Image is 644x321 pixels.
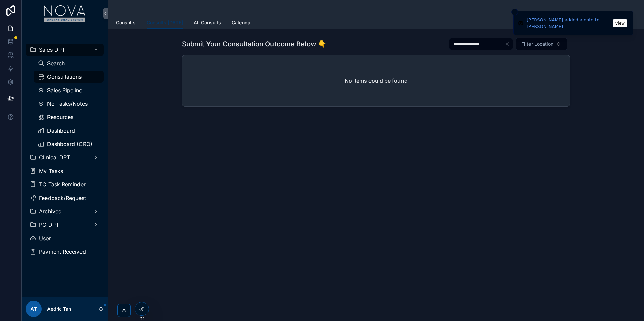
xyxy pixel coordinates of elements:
[527,16,611,30] div: [PERSON_NAME] added a note to [PERSON_NAME]
[34,111,104,123] a: Resources
[39,222,59,227] span: PC DPT
[39,155,70,160] span: Clinical DPT
[26,219,104,231] a: PC DPT
[34,84,104,96] a: Sales Pipeline
[613,19,627,27] button: View
[39,236,51,241] span: User
[345,77,408,85] h2: No items could be found
[26,192,104,204] a: Feedback/Request
[116,16,136,30] a: Consults
[34,98,104,110] a: No Tasks/Notes
[47,74,82,79] span: Consultations
[39,209,62,214] span: Archived
[511,9,518,15] button: Close toast
[47,128,75,133] span: Dashboard
[30,305,37,313] span: AT
[47,101,88,106] span: No Tasks/Notes
[44,5,86,22] img: App logo
[39,168,63,174] span: My Tasks
[47,87,82,93] span: Sales Pipeline
[26,246,104,258] a: Payment Received
[116,19,136,26] span: Consults
[26,205,104,217] a: Archived
[26,232,104,244] a: User
[34,124,104,137] a: Dashboard
[505,41,513,47] button: Clear
[47,61,65,66] span: Search
[34,57,104,69] a: Search
[518,19,523,27] img: Notification icon
[47,141,92,147] span: Dashboard (CRO)
[39,47,65,52] span: Sales DPT
[26,151,104,164] a: Clinical DPT
[47,114,73,120] span: Resources
[26,165,104,177] a: My Tasks
[232,19,252,26] span: Calendar
[34,71,104,83] a: Consultations
[39,182,86,187] span: TC Task Reminder
[34,138,104,150] a: Dashboard (CRO)
[194,16,221,30] a: All Consults
[147,19,183,26] span: Consults [DATE]
[26,44,104,56] a: Sales DPT
[182,39,326,49] h1: Submit Your Consultation Outcome Below 👇
[194,19,221,26] span: All Consults
[521,41,553,47] span: Filter Location
[147,16,183,29] a: Consults [DATE]
[39,195,86,201] span: Feedback/Request
[39,249,86,254] span: Payment Received
[47,306,71,312] p: Aedric Tan
[26,178,104,190] a: TC Task Reminder
[232,16,252,30] a: Calendar
[516,38,567,50] button: Select Button
[22,27,108,266] div: scrollable content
